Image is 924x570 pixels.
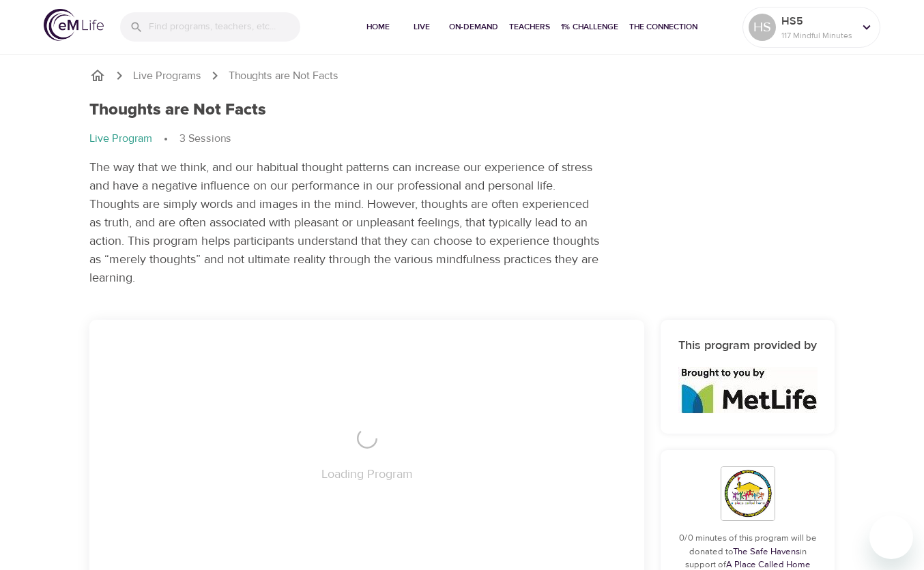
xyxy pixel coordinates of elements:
a: Live Programs [133,68,201,84]
h1: Thoughts are Not Facts [89,100,266,120]
img: logo [44,9,104,41]
span: Home [362,20,394,34]
a: The Safe Havens [733,546,800,557]
p: Loading Program [321,465,413,483]
span: Teachers [509,20,550,34]
iframe: Button to launch messaging window [869,515,913,559]
span: Live [405,20,438,34]
p: HS5 [781,13,854,29]
p: Live Program [89,131,152,147]
input: Find programs, teachers, etc... [149,12,300,42]
a: A Place Called Home [726,559,811,570]
nav: breadcrumb [89,67,835,84]
span: The Connection [629,20,697,34]
nav: breadcrumb [89,131,835,147]
div: HS [749,14,776,41]
p: The way that we think, and our habitual thought patterns can increase our experience of stress an... [89,158,601,287]
p: 3 Sessions [179,131,231,147]
p: Thoughts are Not Facts [229,68,338,84]
p: 117 Mindful Minutes [781,29,854,42]
span: 1% Challenge [561,20,618,34]
img: logo_960%20v2.jpg [678,367,818,413]
span: On-Demand [449,20,498,34]
h6: This program provided by [677,336,818,356]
